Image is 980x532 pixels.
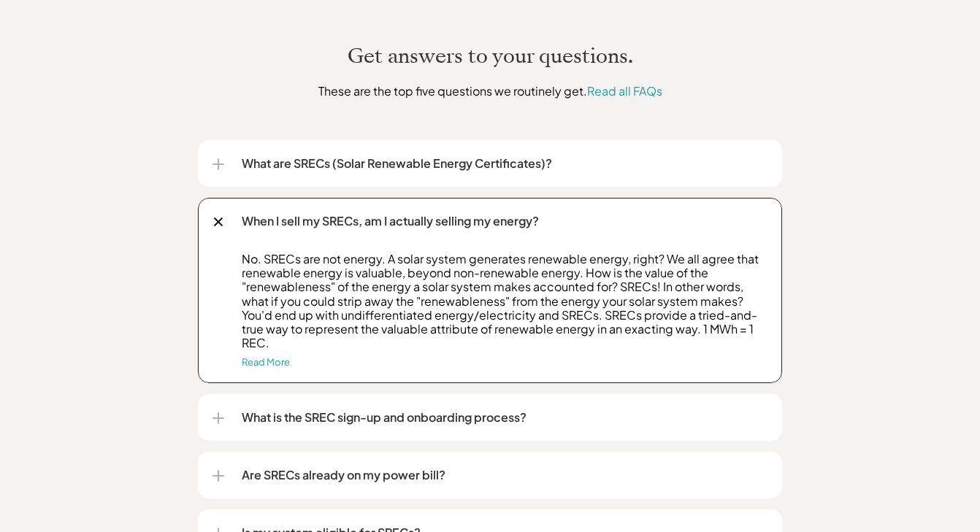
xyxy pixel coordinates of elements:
[242,466,767,484] p: Are SRECs already on my power bill?
[242,356,290,368] a: Read More
[220,82,761,100] p: These are the top five questions we routinely get.
[242,409,767,426] p: What is the SREC sign-up and onboarding process?
[74,42,906,70] h2: Get answers to your questions.
[242,212,767,230] p: When I sell my SRECs, am I actually selling my energy?
[587,83,662,99] a: Read all FAQs
[242,252,767,350] p: No. SRECs are not energy. A solar system generates renewable energy, right? We all agree that ren...
[242,155,767,172] p: What are SRECs (Solar Renewable Energy Certificates)?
